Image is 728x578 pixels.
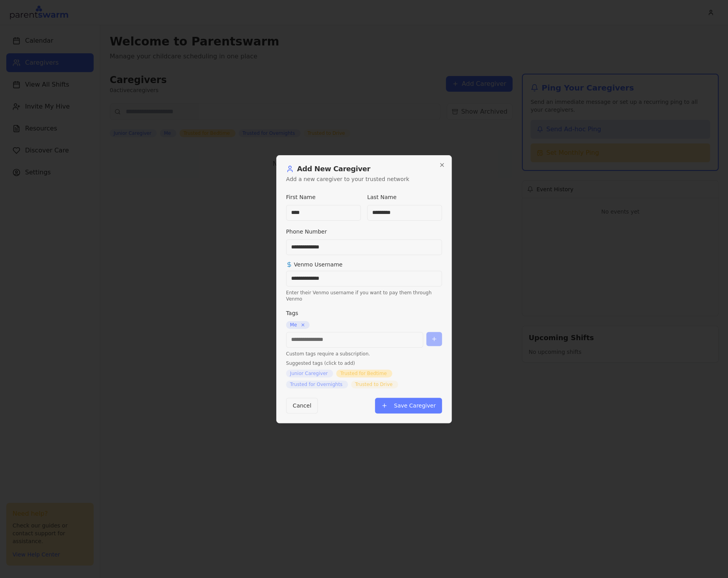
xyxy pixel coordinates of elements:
button: Remove tag [300,322,306,328]
span: Trusted for Overnights [290,381,342,388]
p: Enter their Venmo username if you want to pay them through Venmo [286,290,442,302]
h2: Add New Caregiver [286,165,442,173]
button: Save Caregiver [375,398,442,413]
p: Add a new caregiver to your trusted network [286,175,442,183]
p: Custom tags require a subscription. [286,351,442,357]
label: Tags [286,310,298,316]
button: Cancel [286,398,318,413]
span: Trusted for Bedtime [340,370,387,377]
label: Last Name [367,194,397,200]
span: Venmo Username [286,261,442,268]
span: Me [290,322,297,328]
label: First Name [286,194,315,200]
label: Suggested tags (click to add) [286,360,442,366]
span: Junior Caregiver [290,370,328,377]
span: Trusted to Drive [355,381,393,388]
label: Phone Number [286,228,327,235]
